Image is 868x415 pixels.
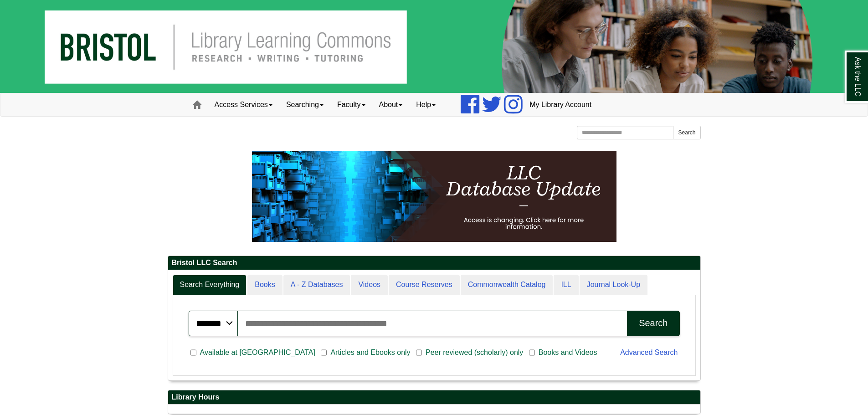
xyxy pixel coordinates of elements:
[372,93,410,116] a: About
[535,347,601,358] span: Books and Videos
[523,93,598,116] a: My Library Account
[389,275,460,295] a: Course Reserves
[580,275,647,295] a: Journal Look-Up
[196,347,319,358] span: Available at [GEOGRAPHIC_DATA]
[409,93,442,116] a: Help
[168,256,700,270] h2: Bristol LLC Search
[208,93,279,116] a: Access Services
[461,275,553,295] a: Commonwealth Catalog
[639,318,668,328] div: Search
[416,348,422,357] input: Peer reviewed (scholarly) only
[673,126,700,139] button: Search
[279,93,330,116] a: Searching
[247,275,282,295] a: Books
[283,275,350,295] a: A - Z Databases
[627,311,679,336] button: Search
[252,151,616,242] img: HTML tutorial
[168,390,700,405] h2: Library Hours
[173,275,247,295] a: Search Everything
[321,348,327,357] input: Articles and Ebooks only
[554,275,578,295] a: ILL
[327,347,414,358] span: Articles and Ebooks only
[422,347,527,358] span: Peer reviewed (scholarly) only
[620,348,678,356] a: Advanced Search
[190,348,196,357] input: Available at [GEOGRAPHIC_DATA]
[529,348,535,357] input: Books and Videos
[351,275,388,295] a: Videos
[330,93,372,116] a: Faculty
